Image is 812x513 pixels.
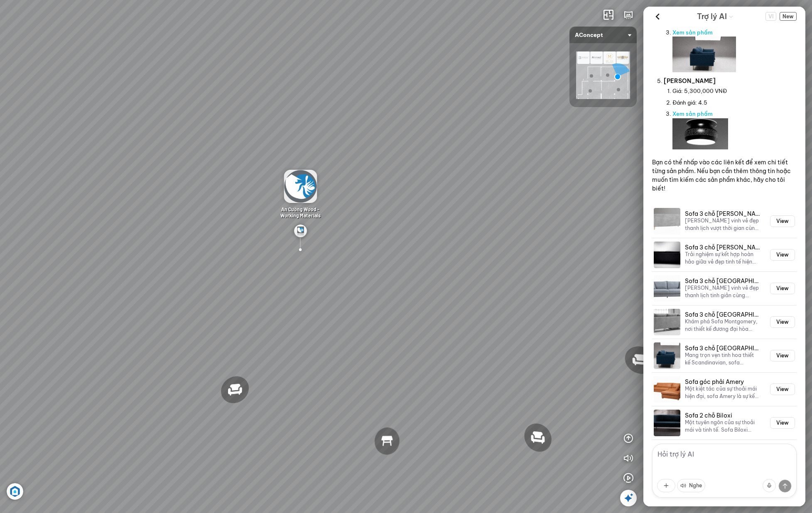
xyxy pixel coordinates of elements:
[672,37,736,72] img: Sofa 3 chỗ Sunderland
[780,12,797,21] span: New
[654,208,680,235] img: Sofa 3 chỗ Jonna vải Holly
[677,479,705,492] button: Nghe
[284,170,317,203] img: logo_An_Cuong_p_D4EHE666TACD_thumbnail.png
[685,345,760,352] h3: Sofa 3 chỗ [GEOGRAPHIC_DATA]
[685,284,760,299] p: [PERSON_NAME] vinh vẻ đẹp thanh lịch tinh giản cùng [PERSON_NAME]. Với đường nét gọn gàng, chất v...
[770,384,795,395] button: View
[672,29,713,36] a: Xem sản phẩm
[685,318,760,332] p: Khám phá Sofa Montgomery, nơi thiết kế đương đại hòa quyện cùng sự thoải mái tuyệt đỉnh. Những đư...
[685,244,760,251] h3: Sofa 3 chỗ [PERSON_NAME]
[685,311,760,318] h3: Sofa 3 chỗ [GEOGRAPHIC_DATA]
[770,316,795,328] button: View
[685,385,760,400] p: Một kiệt tác của sự thoải mái hiện đại, sofa Amery là sự kết hợp giữa tỷ lệ rộng rãi và kiểu dáng...
[780,12,797,21] button: New Chat
[654,342,680,369] img: Sofa 3 chỗ Sunderland
[654,410,680,436] img: Sofa 2 chỗ Biloxi
[280,206,321,218] span: An Cường Wood - Working Materials
[770,350,795,362] button: View
[697,11,727,22] span: Trợ lý AI
[672,118,728,149] img: Đèn trần Reno
[685,210,760,217] h3: Sofa 3 chỗ [PERSON_NAME] Holly
[654,242,680,268] img: Sofa 3 chỗ Moreno
[770,249,795,261] button: View
[654,309,680,335] img: Sofa 3 chỗ Montgomery
[652,158,797,193] p: Bạn có thể nhấp vào các liên kết để xem chi tiết từng sản phẩm. Nếu bạn cần thêm thông tin hoặc m...
[654,275,680,302] img: Sofa 3 chỗ Adelaide
[7,483,23,500] img: Artboard_6_4x_1_F4RHW9YJWHU.jpg
[672,97,797,108] li: Đánh giá: 4.5
[685,379,760,386] h3: Sofa góc phải Amery
[672,85,797,97] li: Giá: 5,300,000 VNĐ
[770,283,795,294] button: View
[770,417,795,429] button: View
[294,225,307,238] img: Group_271_UEWYKENUG3M6.png
[685,217,760,232] p: [PERSON_NAME] vinh vẻ đẹp thanh lịch vượt thời gian cùng [PERSON_NAME]. Thiết kế chần nút cổ điển...
[685,412,760,419] h3: Sofa 2 chỗ Biloxi
[576,51,630,99] img: AConcept_CTMHTJT2R6E4.png
[654,443,680,470] img: Sofa góc trái Perth
[664,77,716,85] span: [PERSON_NAME]
[575,27,631,43] span: AConcept
[685,278,760,285] h3: Sofa 3 chỗ [GEOGRAPHIC_DATA]
[765,12,776,21] span: VI
[672,110,713,117] a: Xem sản phẩm
[685,419,760,433] p: Một tuyên ngôn của sự thoải mái và tinh tế. Sofa Biloxi chinh phục mọi ánh nhìn bằng những đường ...
[697,10,733,23] div: AI Guide options
[685,251,760,265] p: Trải nghiệm sự kết hợp hoàn hảo giữa vẻ đẹp tinh tế hiện đại và sự thoải mái vô song với [PERSON_...
[770,215,795,227] button: View
[765,12,776,21] button: Change language
[685,352,760,366] p: Mang trọn vẹn tinh hoa thiết kế Scandinavian, sofa Sunderland là sự giao thoa hoàn hảo giữa vẻ đẹ...
[654,376,680,403] img: Sofa góc phải Amery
